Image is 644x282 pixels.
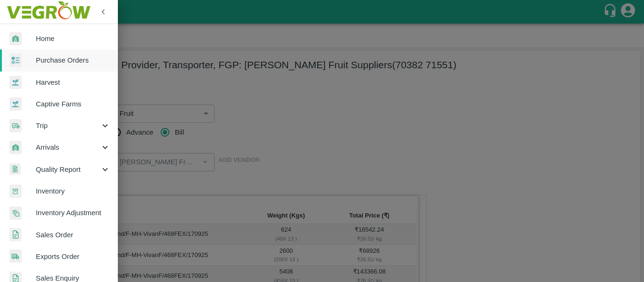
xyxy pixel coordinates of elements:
img: harvest [9,97,22,111]
span: Trip [36,121,100,131]
span: Inventory [36,186,110,196]
span: Arrivals [36,142,100,153]
img: inventory [9,206,22,220]
img: shipments [9,250,22,263]
img: whArrival [9,32,22,46]
span: Harvest [36,77,110,88]
img: whArrival [9,141,22,154]
img: qualityReport [9,163,21,175]
span: Inventory Adjustment [36,208,110,218]
span: Sales Order [36,230,110,240]
span: Purchase Orders [36,55,110,65]
img: reciept [9,54,22,67]
span: Quality Report [36,164,100,175]
img: delivery [9,119,22,133]
img: harvest [9,75,22,89]
span: Home [36,33,110,44]
img: sales [9,228,22,242]
img: whInventory [9,185,22,198]
span: Exports Order [36,251,110,262]
span: Captive Farms [36,99,110,109]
